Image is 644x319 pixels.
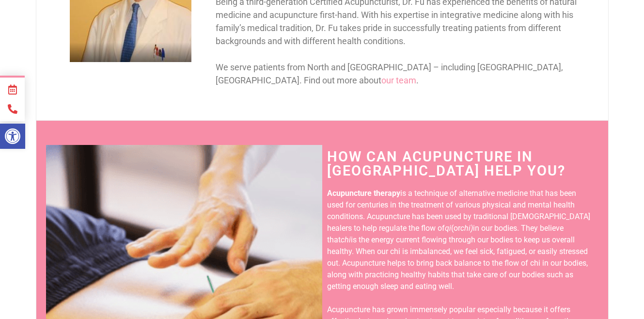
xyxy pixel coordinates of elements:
b: Acupuncture therapy [327,189,400,198]
span: is the energy current flowing through our bodies to keep us overall healthy. When our chi is imba... [327,235,588,291]
span: is a technique of alternative medicine that has been used for centuries in the treatment of vario... [327,189,590,233]
span: chi) [460,223,473,233]
span: chi [341,235,351,244]
span: We serve patients from North and [GEOGRAPHIC_DATA] – including [GEOGRAPHIC_DATA], [GEOGRAPHIC_DAT... [216,62,563,85]
span: . [416,75,419,85]
a: our team [381,75,416,85]
span: qi [445,223,451,233]
span: (or [451,223,460,233]
h2: How can acupuncture in [GEOGRAPHIC_DATA] help you? [327,150,594,178]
